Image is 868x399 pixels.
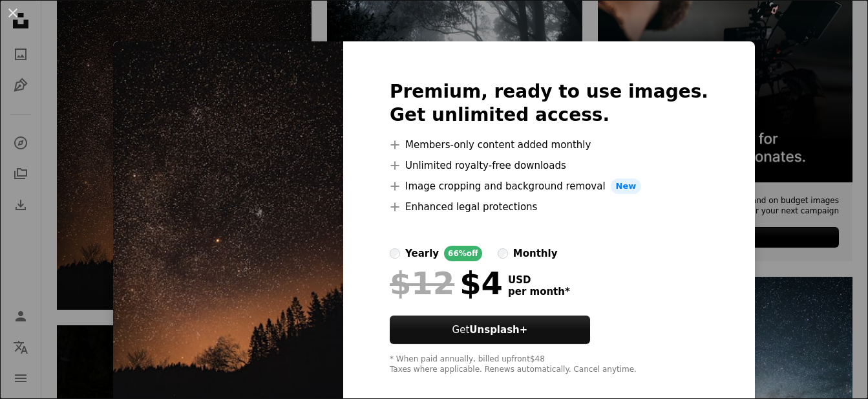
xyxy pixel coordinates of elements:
strong: Unsplash+ [469,324,527,336]
input: yearly66%off [390,248,400,259]
li: Members-only content added monthly [390,137,708,153]
div: yearly [405,246,439,261]
span: $12 [390,266,454,300]
li: Enhanced legal protections [390,199,708,215]
div: $4 [390,266,503,300]
span: USD [508,274,570,286]
button: GetUnsplash+ [390,316,590,344]
li: Unlimited royalty-free downloads [390,158,708,173]
span: New [611,178,642,194]
div: monthly [513,246,558,261]
div: 66% off [444,246,482,261]
div: * When paid annually, billed upfront $48 Taxes where applicable. Renews automatically. Cancel any... [390,354,708,375]
input: monthly [498,248,508,259]
h2: Premium, ready to use images. Get unlimited access. [390,80,708,127]
li: Image cropping and background removal [390,178,708,194]
span: per month * [508,286,570,297]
